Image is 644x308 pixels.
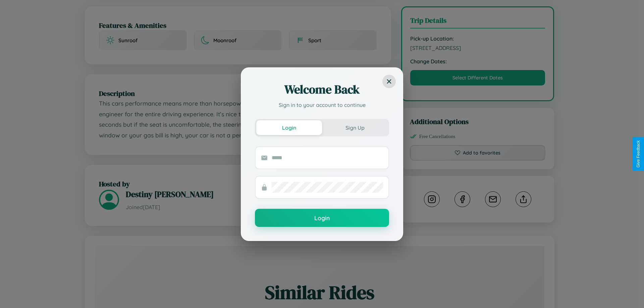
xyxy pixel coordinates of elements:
button: Login [255,209,389,227]
div: Give Feedback [636,140,641,168]
button: Sign Up [322,120,388,135]
p: Sign in to your account to continue [255,101,389,109]
button: Login [256,120,322,135]
h2: Welcome Back [255,81,389,98]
